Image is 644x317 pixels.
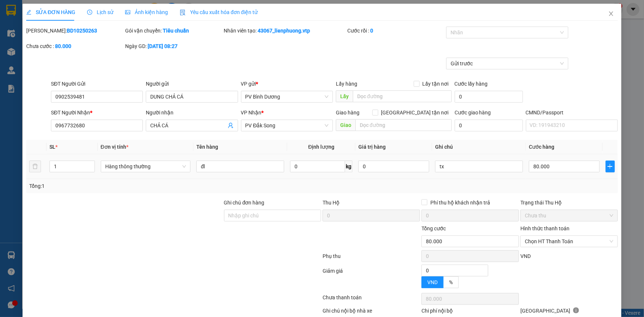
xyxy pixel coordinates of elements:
span: Hàng thông thường [105,161,186,172]
span: PV Bình Dương [245,91,328,102]
span: Thu Hộ [323,200,340,206]
img: icon [180,10,186,15]
b: 0 [370,28,373,34]
label: Ghi chú đơn hàng [224,200,265,206]
div: Trạng thái Thu Hộ [520,199,618,207]
div: CMND/Passport [526,108,618,117]
input: Dọc đường [355,119,452,131]
span: % [449,279,453,285]
span: Ảnh kiện hàng [125,9,168,15]
span: picture [125,10,130,15]
div: Tổng: 1 [29,182,249,190]
button: Close [601,4,621,24]
span: clock-circle [87,10,92,15]
span: Chọn HT Thanh Toán [525,236,613,247]
div: SĐT Người Nhận [51,108,143,117]
input: Dọc đường [353,90,452,102]
span: user-add [228,123,234,128]
span: Tên hàng [196,144,218,150]
div: Nhân viên tạo: [224,27,346,35]
th: Ghi chú [432,140,526,154]
b: [DATE] 08:27 [148,43,178,49]
div: [PERSON_NAME]: [26,27,124,35]
b: 80.000 [55,43,71,49]
span: PV Đắk Song [245,120,328,131]
span: SỬA ĐƠN HÀNG [26,9,75,15]
div: Giảm giá [322,267,421,292]
label: Hình thức thanh toán [520,225,569,231]
input: VD: Bàn, Ghế [196,161,284,172]
label: Cước giao hàng [455,110,491,116]
span: Lịch sử [87,9,113,15]
span: Lấy [336,90,353,102]
span: Lấy hàng [336,81,357,87]
span: Đơn vị tính [101,144,128,150]
b: BD10250263 [67,28,97,34]
span: Phí thu hộ khách nhận trả [427,199,493,207]
span: Cước hàng [529,144,554,150]
span: VND [427,279,438,285]
span: kg [345,161,352,172]
b: Tiêu chuẩn [163,28,189,34]
div: Người nhận [146,108,238,117]
span: Lấy tận nơi [420,80,452,88]
div: Ngày GD: [125,42,223,50]
input: Ghi Chú [435,161,523,172]
span: Tổng cước [421,225,446,231]
input: Cước lấy hàng [455,91,523,103]
span: close [608,11,614,17]
button: delete [29,161,41,172]
span: Gửi trước [451,58,564,69]
div: Chưa cước : [26,42,124,50]
div: Cước rồi : [347,27,445,35]
span: VND [520,253,531,259]
div: Người gửi [146,80,238,88]
button: plus [606,161,615,172]
span: Định lượng [308,144,334,150]
label: Cước lấy hàng [455,81,488,87]
span: [GEOGRAPHIC_DATA] tận nơi [378,108,452,117]
span: Giao [336,119,355,131]
span: SL [49,144,55,150]
div: Gói vận chuyển: [125,27,223,35]
div: Phụ thu [322,252,421,265]
div: VP gửi [241,80,333,88]
input: Cước giao hàng [455,120,523,131]
div: Chưa thanh toán [322,293,421,306]
span: edit [26,10,31,15]
span: Chưa thu [525,210,613,221]
span: info-circle [573,307,579,313]
input: Ghi chú đơn hàng [224,210,321,221]
div: SĐT Người Gửi [51,80,143,88]
span: Yêu cầu xuất hóa đơn điện tử [180,9,258,15]
span: plus [606,163,614,169]
b: 43067_lienphuong.vtp [258,28,310,34]
span: Giao hàng [336,110,359,116]
span: Giá trị hàng [358,144,386,150]
span: VP Nhận [241,110,262,116]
